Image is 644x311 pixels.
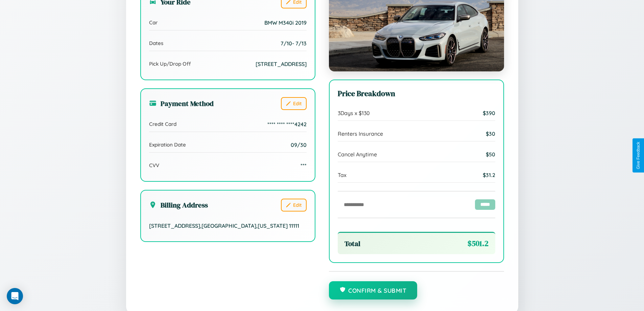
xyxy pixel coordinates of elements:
[338,130,383,137] span: Renters Insurance
[344,239,360,248] span: Total
[149,200,208,210] h3: Billing Address
[329,281,418,299] button: Confirm & Submit
[338,172,347,178] span: Tax
[281,199,307,212] button: Edit
[7,288,23,304] div: Open Intercom Messenger
[468,238,488,249] span: $ 501.2
[338,151,377,158] span: Cancel Anytime
[291,141,307,148] span: 09/30
[256,61,307,67] span: [STREET_ADDRESS]
[486,130,495,137] span: $ 30
[149,121,176,127] span: Credit Card
[483,172,495,178] span: $ 31.2
[149,162,159,169] span: CVV
[486,151,495,158] span: $ 50
[149,98,214,108] h3: Payment Method
[149,222,299,229] span: [STREET_ADDRESS] , [GEOGRAPHIC_DATA] , [US_STATE] 11111
[281,40,307,47] span: 7 / 10 - 7 / 13
[338,110,370,116] span: 3 Days x $ 130
[483,110,495,116] span: $ 390
[281,97,307,110] button: Edit
[264,19,307,26] span: BMW M340i 2019
[149,19,158,26] span: Car
[149,40,163,46] span: Dates
[338,88,495,99] h3: Price Breakdown
[149,141,186,148] span: Expiration Date
[636,142,641,169] div: Give Feedback
[149,61,191,67] span: Pick Up/Drop Off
